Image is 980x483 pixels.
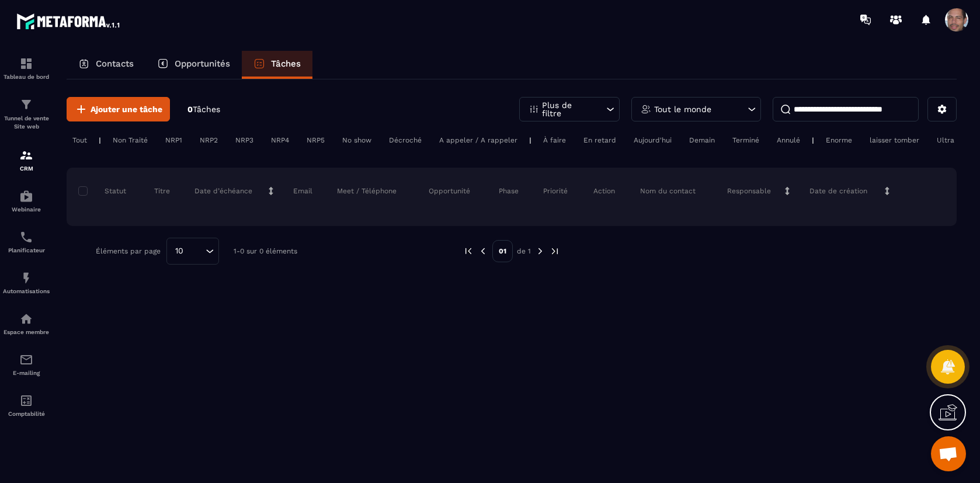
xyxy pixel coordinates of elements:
[19,230,33,244] img: scheduler
[535,246,545,256] img: next
[175,58,230,69] p: Opportunités
[337,186,397,196] p: Meet / Téléphone
[492,240,513,262] p: 01
[96,58,134,69] p: Contacts
[654,105,711,113] p: Tout le monde
[19,189,33,203] img: automations
[271,58,301,69] p: Tâches
[529,136,531,144] p: |
[3,329,50,335] p: Espace membre
[771,133,806,147] div: Annulé
[864,133,925,147] div: laisser tomber
[19,394,33,408] img: accountant
[3,206,50,213] p: Webinaire
[234,247,297,255] p: 1-0 sur 0 éléments
[727,133,765,147] div: Terminé
[91,103,162,115] span: Ajouter une tâche
[19,353,33,367] img: email
[3,303,50,344] a: automationsautomationsEspace membre
[3,288,50,294] p: Automatisations
[3,411,50,417] p: Comptabilité
[194,186,252,196] p: Date d’échéance
[3,385,50,426] a: accountantaccountantComptabilité
[383,133,428,147] div: Décroché
[3,48,50,89] a: formationformationTableau de bord
[3,221,50,262] a: schedulerschedulerPlanificateur
[683,133,721,147] div: Demain
[187,104,220,115] p: 0
[578,133,622,147] div: En retard
[3,165,50,172] p: CRM
[517,246,531,256] p: de 1
[543,186,568,196] p: Priorité
[81,186,126,196] p: Statut
[550,246,560,256] img: next
[3,262,50,303] a: automationsautomationsAutomatisations
[67,97,170,121] button: Ajouter une tâche
[301,133,331,147] div: NRP5
[96,247,161,255] p: Éléments par page
[19,98,33,112] img: formation
[593,186,615,196] p: Action
[154,186,170,196] p: Titre
[3,89,50,140] a: formationformationTunnel de vente Site web
[193,105,220,114] span: Tâches
[19,148,33,162] img: formation
[3,74,50,80] p: Tableau de bord
[640,186,696,196] p: Nom du contact
[171,245,187,258] span: 10
[499,186,519,196] p: Phase
[19,271,33,285] img: automations
[931,436,966,471] div: Ouvrir le chat
[3,180,50,221] a: automationsautomationsWebinaire
[727,186,771,196] p: Responsable
[628,133,677,147] div: Aujourd'hui
[478,246,488,256] img: prev
[812,136,814,144] p: |
[820,133,858,147] div: Enorme
[159,133,188,147] div: NRP1
[16,11,121,32] img: logo
[107,133,154,147] div: Non Traité
[166,238,219,265] div: Search for option
[3,370,50,376] p: E-mailing
[99,136,101,144] p: |
[242,51,312,79] a: Tâches
[187,245,203,258] input: Search for option
[145,51,242,79] a: Opportunités
[19,57,33,71] img: formation
[194,133,224,147] div: NRP2
[3,344,50,385] a: emailemailE-mailing
[230,133,259,147] div: NRP3
[433,133,523,147] div: A appeler / A rappeler
[809,186,867,196] p: Date de création
[3,140,50,180] a: formationformationCRM
[3,114,50,131] p: Tunnel de vente Site web
[537,133,572,147] div: À faire
[542,101,593,117] p: Plus de filtre
[67,133,93,147] div: Tout
[429,186,470,196] p: Opportunité
[265,133,295,147] div: NRP4
[463,246,474,256] img: prev
[293,186,312,196] p: Email
[336,133,377,147] div: No show
[19,312,33,326] img: automations
[67,51,145,79] a: Contacts
[3,247,50,253] p: Planificateur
